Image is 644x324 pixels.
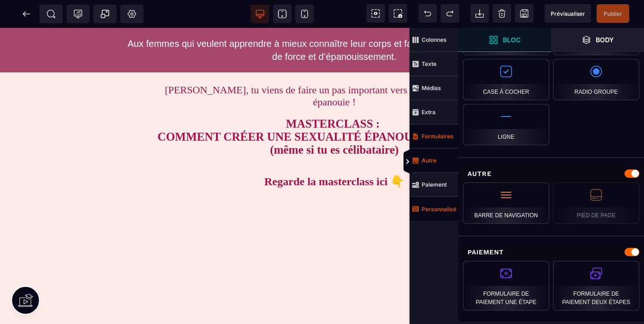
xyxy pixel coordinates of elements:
span: Voir les composants [366,4,385,23]
h1: MASTERCLASS : COMMENT CRÉER UNE SEXUALITÉ ÉPANOUIE ET PUISSANTE (même si tu es célibataire) [146,85,522,133]
span: Enregistrer le contenu [597,4,629,23]
span: Extra [410,100,458,124]
span: Publier [604,10,622,17]
span: Autre [410,149,458,173]
strong: Autre [422,157,436,164]
strong: Personnalisé [422,206,456,213]
span: Voir mobile [295,5,314,23]
strong: Body [596,36,614,43]
h2: Regarde la masterclass ici 👇 [146,143,522,165]
div: Case à cocher [463,59,549,100]
div: Ligne [463,104,549,145]
span: Retour [17,5,36,23]
strong: Bloc [503,36,520,43]
span: Paiement [410,173,458,197]
div: Paiement [458,244,644,261]
div: Radio Groupe [553,59,639,100]
span: Personnalisé [410,197,458,221]
span: Métadata SEO [39,5,63,23]
span: Ouvrir les blocs [458,28,551,52]
span: Afficher les vues [458,148,468,176]
span: Rétablir [441,4,459,23]
span: Code de suivi [66,5,90,23]
span: SEO [46,9,56,19]
span: Voir tablette [273,5,292,23]
span: Formulaires [410,124,458,149]
strong: Texte [422,60,436,67]
span: Nettoyage [493,4,511,23]
h2: [PERSON_NAME], tu viens de faire un pas important vers une sexualité libérée et épanouie ! [146,52,522,85]
text: Aux femmes qui veulent apprendre à mieux connaître leur corps et faire de leur sexualité une sour... [125,7,543,38]
span: Ouvrir les calques [551,28,644,52]
span: Créer une alerte modale [93,5,117,23]
div: Formulaire de paiement une étape [463,261,549,311]
span: Importer [470,4,489,23]
span: Réglages Body [127,9,137,19]
span: Texte [410,52,458,76]
div: Pied de page [553,182,639,224]
span: Favicon [120,5,143,23]
span: Prévisualiser [551,10,585,17]
div: Formulaire de paiement deux étapes [553,261,639,311]
strong: Extra [422,109,436,116]
strong: Paiement [422,181,447,188]
span: Capture d'écran [389,4,407,23]
span: Popup [100,9,110,19]
strong: Colonnes [422,36,447,43]
span: Médias [410,76,458,100]
span: Défaire [418,4,437,23]
span: Tracking [73,9,83,19]
span: Aperçu [545,4,591,23]
strong: Formulaires [422,133,454,140]
span: Voir bureau [251,5,269,23]
span: Enregistrer [515,4,533,23]
span: Colonnes [410,28,458,52]
div: Autre [458,165,644,182]
strong: Médias [422,84,441,91]
div: Barre de navigation [463,182,549,224]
